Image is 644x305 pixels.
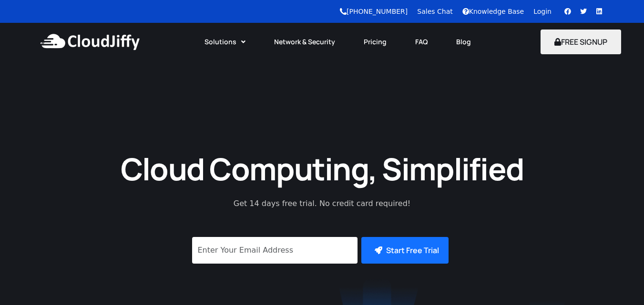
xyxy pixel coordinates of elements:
[190,31,260,52] a: Solutions
[108,149,537,188] h1: Cloud Computing, Simplified
[442,31,485,52] a: Blog
[340,8,408,15] a: [PHONE_NUMBER]
[462,8,524,15] a: Knowledge Base
[192,237,358,264] input: Enter Your Email Address
[361,237,449,264] button: Start Free Trial
[260,31,349,52] a: Network & Security
[417,8,452,15] a: Sales Chat
[401,31,442,52] a: FAQ
[541,37,621,47] a: FREE SIGNUP
[533,8,552,15] a: Login
[541,30,621,54] button: FREE SIGNUP
[191,198,453,209] p: Get 14 days free trial. No credit card required!
[349,31,401,52] a: Pricing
